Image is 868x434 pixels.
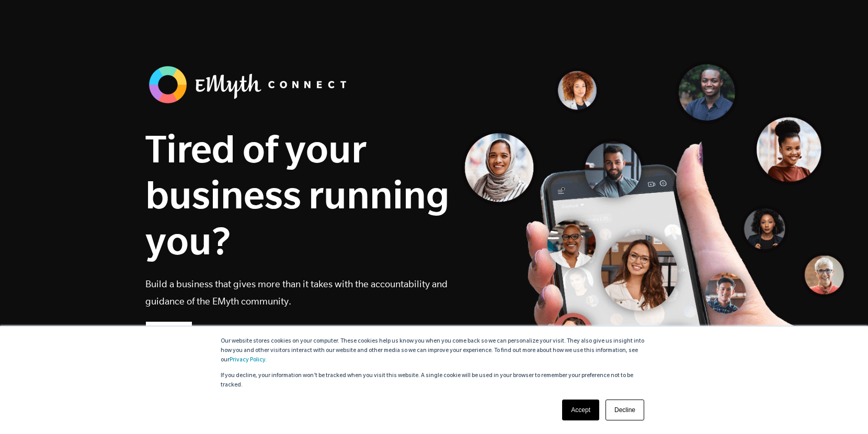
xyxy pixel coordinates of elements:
a: Decline [606,400,644,420]
a: Accept [562,400,599,420]
a: Join us [145,321,192,346]
img: banner_logo [145,63,355,107]
p: Our website stores cookies on your computer. These cookies help us know you when you come back so... [221,337,647,365]
h1: Tired of your business running you? [145,125,450,263]
p: If you decline, your information won’t be tracked when you visit this website. A single cookie wi... [221,371,647,390]
a: Privacy Policy [230,357,265,363]
p: Build a business that gives more than it takes with the accountability and guidance of the EMyth ... [145,275,450,310]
